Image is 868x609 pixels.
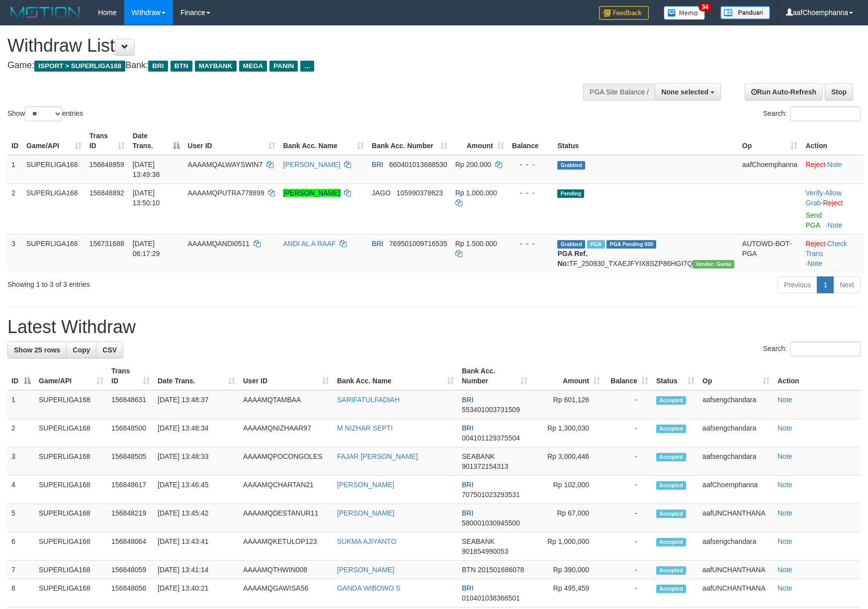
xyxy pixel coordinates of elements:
[805,211,822,229] a: Send PGA
[833,276,861,293] a: Next
[35,362,107,390] th: Game/API: activate to sort column ascending
[35,532,107,561] td: SUPERLIGA168
[7,183,22,234] td: 2
[790,106,861,121] input: Search:
[86,127,129,155] th: Trans ID: activate to sort column ascending
[462,462,508,470] span: Copy 901372154313 to clipboard
[587,240,605,249] span: Marked by aafromsomean
[107,504,154,532] td: 156848219
[7,317,861,337] h1: Latest Withdraw
[698,362,774,390] th: Op: activate to sort column ascending
[778,481,792,489] a: Note
[698,504,774,532] td: aafUNCHANTHANA
[738,155,802,184] td: aafChoemphanna
[89,240,124,248] span: 156731688
[553,127,738,155] th: Status
[462,519,520,527] span: Copy 580001030945500 to clipboard
[239,532,333,561] td: AAAAMQKETULOP123
[508,127,554,155] th: Balance
[817,276,834,293] a: 1
[337,481,394,489] a: [PERSON_NAME]
[531,447,604,476] td: Rp 3,000,446
[778,509,792,517] a: Note
[455,161,491,169] span: Rp 200.000
[604,362,652,390] th: Balance: activate to sort column ascending
[239,579,333,608] td: AAAAMQGAWISA56
[604,390,652,419] td: -
[698,390,774,419] td: aafsengchandara
[239,447,333,476] td: AAAAMQPOCONGOLES
[805,189,841,207] span: ·
[107,476,154,504] td: 156848617
[7,447,35,476] td: 3
[337,584,401,592] a: GANDA WIBOWO S
[7,61,569,71] h4: Game: Bank:
[154,362,239,390] th: Date Trans.: activate to sort column ascending
[7,504,35,532] td: 5
[451,127,508,155] th: Amount: activate to sort column ascending
[531,419,604,447] td: Rp 1,300,030
[35,419,107,447] td: SUPERLIGA168
[333,362,458,390] th: Bank Acc. Name: activate to sort column ascending
[655,84,721,100] button: None selected
[656,481,686,490] span: Accepted
[25,106,62,121] select: Showentries
[89,189,124,197] span: 156848892
[557,240,585,249] span: Grabbed
[337,537,396,545] a: SUKMA AJIYANTO
[455,240,497,248] span: Rp 1.500.000
[774,362,861,390] th: Action
[35,476,107,504] td: SUPERLIGA168
[107,532,154,561] td: 156848064
[279,127,368,155] th: Bank Acc. Name: activate to sort column ascending
[171,61,192,72] span: BTN
[805,189,823,197] a: Verify
[478,566,524,574] span: Copy 201501686078 to clipboard
[805,161,825,169] a: Reject
[7,579,35,608] td: 8
[73,346,90,354] span: Copy
[738,234,802,272] td: AUTOWD-BOT-PGA
[337,452,418,460] a: FAJAR [PERSON_NAME]
[372,161,383,169] span: BRI
[778,537,792,545] a: Note
[531,579,604,608] td: Rp 495,459
[7,234,22,272] td: 3
[745,84,823,100] a: Run Auto-Refresh
[455,189,497,197] span: Rp 1.000.000
[22,127,86,155] th: Game/API: activate to sort column ascending
[656,425,686,433] span: Accepted
[154,476,239,504] td: [DATE] 13:46:45
[458,362,531,390] th: Bank Acc. Number: activate to sort column ascending
[154,532,239,561] td: [DATE] 13:43:41
[7,36,569,56] h1: Withdraw List
[462,547,508,555] span: Copy 901854990053 to clipboard
[107,447,154,476] td: 156848505
[239,362,333,390] th: User ID: activate to sort column ascending
[22,234,86,272] td: SUPERLIGA168
[7,127,22,155] th: ID
[283,189,341,197] a: [PERSON_NAME]
[188,240,250,248] span: AAAAMQANDI0511
[778,396,792,404] a: Note
[604,504,652,532] td: -
[599,6,649,20] img: Feedback.jpg
[7,155,22,184] td: 1
[107,390,154,419] td: 156848631
[720,6,770,19] img: panduan.png
[154,390,239,419] td: [DATE] 13:48:37
[239,390,333,419] td: AAAAMQTAMBAA
[805,240,847,258] a: Check Trans
[698,2,712,11] span: 34
[14,346,60,354] span: Show 25 rows
[531,476,604,504] td: Rp 102,000
[462,594,520,602] span: Copy 010401038366501 to clipboard
[801,155,864,184] td: ·
[7,419,35,447] td: 2
[107,579,154,608] td: 156848056
[462,396,473,404] span: BRI
[778,276,817,293] a: Previous
[698,419,774,447] td: aafsengchandara
[337,566,394,574] a: [PERSON_NAME]
[239,504,333,532] td: AAAAMQDESTANUR11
